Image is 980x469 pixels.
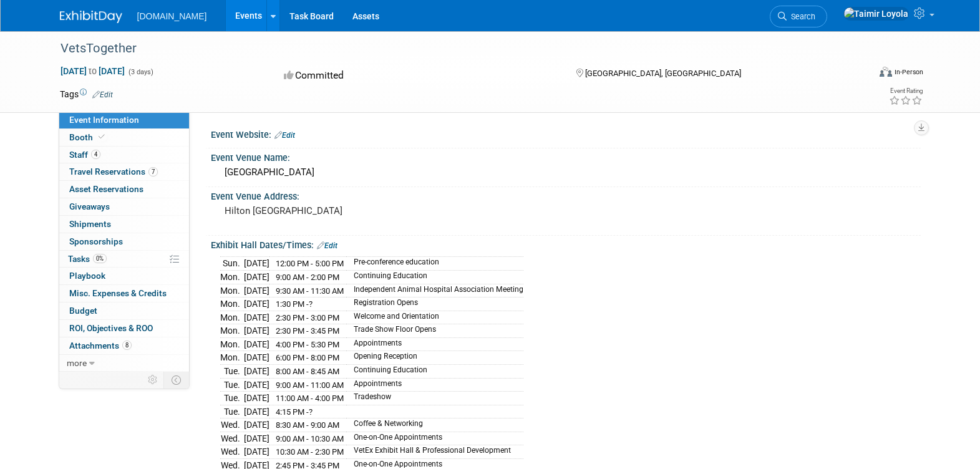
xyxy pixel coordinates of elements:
div: Event Rating [889,88,923,94]
td: Mon. [220,351,244,365]
a: Playbook [59,268,189,284]
span: 9:00 AM - 2:00 PM [276,273,339,282]
span: 2:30 PM - 3:45 PM [276,326,339,336]
td: [DATE] [244,392,269,405]
span: 9:00 AM - 10:30 AM [276,434,344,443]
td: Appointments [346,378,523,392]
td: [DATE] [244,257,269,271]
td: [DATE] [244,284,269,297]
td: Tue. [220,405,244,418]
td: Opening Reception [346,351,523,365]
td: Tags [60,88,113,100]
span: 4:15 PM - [276,407,313,417]
a: Edit [274,131,295,140]
a: Travel Reservations7 [59,163,189,180]
td: [DATE] [244,364,269,378]
td: Continuing Education [346,364,523,378]
span: 4:00 PM - 5:30 PM [276,340,339,349]
td: [DATE] [244,445,269,459]
span: Budget [69,306,97,316]
a: Tasks0% [59,251,189,268]
div: Exhibit Hall Dates/Times: [211,236,921,252]
td: Mon. [220,271,244,284]
td: [DATE] [244,378,269,392]
td: Welcome and Orientation [346,311,523,324]
div: Event Venue Name: [211,148,921,164]
td: Toggle Event Tabs [163,372,189,388]
span: 6:00 PM - 8:00 PM [276,353,339,362]
a: Budget [59,302,189,319]
span: 10:30 AM - 2:30 PM [276,447,344,457]
a: Asset Reservations [59,181,189,198]
span: ? [309,407,313,417]
a: Sponsorships [59,233,189,250]
td: [DATE] [244,311,269,324]
span: 12:00 PM - 5:00 PM [276,259,344,268]
span: 2:30 PM - 3:00 PM [276,313,339,322]
span: [DATE] [DATE] [60,65,125,77]
pre: Hilton [GEOGRAPHIC_DATA] [225,205,493,216]
td: Tradeshow [346,392,523,405]
td: Mon. [220,324,244,338]
td: Wed. [220,418,244,432]
i: Booth reservation complete [99,133,105,140]
span: Tasks [68,254,107,264]
td: Pre-conference education [346,257,523,271]
a: Edit [92,90,113,99]
a: ROI, Objectives & ROO [59,320,189,337]
span: ? [309,299,313,309]
span: Asset Reservations [69,184,143,194]
td: VetEx Exhibit Hall & Professional Development [346,445,523,459]
span: ROI, Objectives & ROO [69,323,153,333]
span: 1:30 PM - [276,299,313,309]
td: One-on-One Appointments [346,432,523,445]
span: (3 days) [127,68,153,76]
div: In-Person [894,67,923,77]
img: ExhibitDay [60,11,122,23]
td: [DATE] [244,271,269,284]
td: Tue. [220,378,244,392]
div: Event Format [795,65,924,84]
span: Giveaways [69,201,110,211]
td: Tue. [220,392,244,405]
div: Event Venue Address: [211,187,921,203]
td: Wed. [220,445,244,459]
td: Tue. [220,364,244,378]
img: Taimir Loyola [843,7,909,21]
img: Format-Inperson.png [880,67,892,77]
a: Misc. Expenses & Credits [59,285,189,302]
span: 8:30 AM - 9:00 AM [276,420,339,430]
a: Search [770,6,827,27]
td: Mon. [220,284,244,297]
span: to [87,66,99,76]
div: Event Website: [211,125,921,142]
td: [DATE] [244,297,269,311]
span: Playbook [69,271,105,281]
a: Attachments8 [59,337,189,354]
span: more [67,358,87,368]
td: Continuing Education [346,271,523,284]
td: [DATE] [244,324,269,338]
td: Coffee & Networking [346,418,523,432]
td: [DATE] [244,432,269,445]
a: Booth [59,129,189,146]
span: 7 [148,167,158,176]
td: [DATE] [244,405,269,418]
a: Shipments [59,216,189,233]
td: Registration Opens [346,297,523,311]
span: Search [787,12,815,21]
td: Appointments [346,337,523,351]
a: more [59,355,189,372]
span: 8 [122,341,132,350]
td: Sun. [220,257,244,271]
td: [DATE] [244,351,269,365]
a: Event Information [59,112,189,128]
div: VetsTogether [56,37,850,60]
span: 0% [93,254,107,263]
span: [DOMAIN_NAME] [137,11,207,21]
span: Travel Reservations [69,167,158,176]
a: Edit [317,241,337,250]
span: Staff [69,150,100,160]
span: [GEOGRAPHIC_DATA], [GEOGRAPHIC_DATA] [585,69,741,78]
span: Booth [69,132,107,142]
